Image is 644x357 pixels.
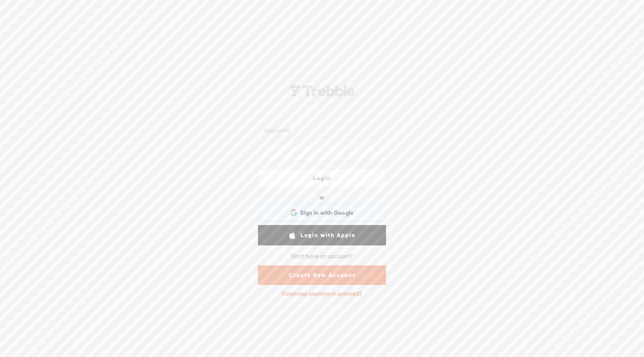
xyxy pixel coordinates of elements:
input: Username [262,123,385,138]
a: Login with Apple [258,225,386,245]
div: or [319,192,325,204]
div: Forgot your username or password? [278,287,366,300]
span: Sign in with Google [300,209,354,217]
div: Don't have an account? [291,248,353,264]
div: Sign in with Google [258,203,386,222]
a: Create New Account [258,265,386,285]
a: Login [258,168,386,188]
